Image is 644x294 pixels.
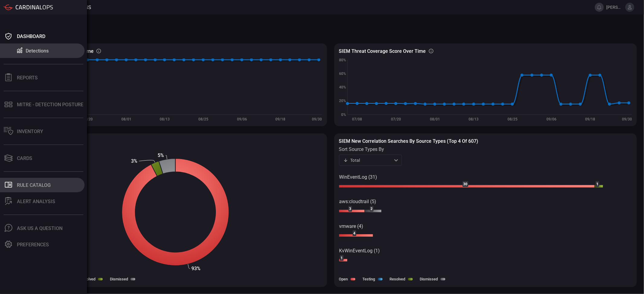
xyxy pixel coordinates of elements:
[339,277,348,281] label: Open
[339,72,346,76] text: 60%
[339,248,380,254] text: KvWinEventLog (1)
[80,277,95,281] label: Resolved
[339,199,376,204] text: aws:cloudtrail (5)
[508,117,517,121] text: 08/25
[17,129,43,134] div: Inventory
[606,5,623,10] span: [PERSON_NAME][EMAIL_ADDRESS][DOMAIN_NAME]
[312,117,322,121] text: 09/30
[237,117,247,121] text: 09/06
[131,158,137,164] text: 3%
[463,182,467,186] text: 30
[349,207,351,211] text: 3
[17,242,49,248] div: Preferences
[339,85,346,89] text: 40%
[17,199,55,204] div: ALERT ANALYSIS
[339,174,377,180] text: WinEventLog (31)
[546,117,556,121] text: 09/06
[198,117,208,121] text: 08/25
[17,155,32,161] div: Cards
[353,231,355,235] text: 4
[352,117,362,121] text: 07/08
[17,75,38,81] div: Reports
[339,223,363,229] text: vmware (4)
[17,102,83,107] div: MITRE - Detection Posture
[158,152,164,158] text: 5%
[191,266,200,271] text: 93%
[430,117,440,121] text: 08/01
[17,34,45,39] div: Dashboard
[339,146,402,152] label: sort source types by
[420,277,438,281] label: Dismissed
[339,48,426,54] h3: SIEM Threat coverage score over time
[363,277,375,281] label: Testing
[17,225,62,231] div: Ask Us A Question
[276,117,286,121] text: 09/18
[83,117,93,121] text: 07/20
[26,48,49,54] div: Detections
[160,117,170,121] text: 08/13
[391,117,401,121] text: 07/20
[596,182,598,186] text: 1
[341,256,343,260] text: 1
[469,117,479,121] text: 08/13
[110,277,128,281] label: Dismissed
[339,58,346,62] text: 80%
[585,117,595,121] text: 09/18
[370,207,373,211] text: 2
[17,182,51,188] div: Rule Catalog
[121,117,131,121] text: 08/01
[339,99,346,103] text: 20%
[390,277,405,281] label: Resolved
[341,113,346,117] text: 0%
[343,157,392,163] div: Total
[339,138,632,144] h3: SIEM New correlation searches by source types (Top 4 of 607)
[622,117,632,121] text: 09/30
